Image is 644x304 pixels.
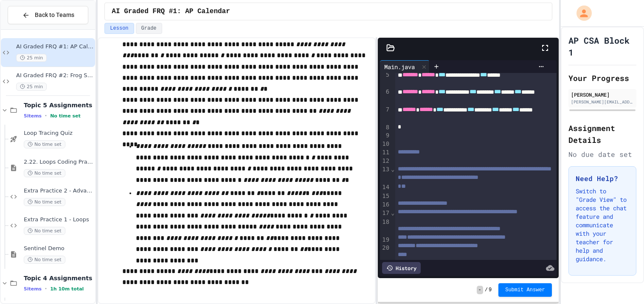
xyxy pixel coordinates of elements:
button: Submit Answer [498,283,552,297]
span: No time set [24,227,65,235]
span: Sentinel Demo [24,245,93,252]
span: No time set [24,198,65,206]
button: Grade [136,23,162,34]
span: 2.22. Loops Coding Practice (2.7-2.12) [24,159,93,166]
span: No time set [24,169,65,177]
div: 9 [380,131,391,140]
button: Back to Teams [8,6,88,24]
div: [PERSON_NAME][EMAIL_ADDRESS][DOMAIN_NAME] [571,99,634,105]
span: No time set [24,140,65,148]
div: 17 [380,209,391,218]
span: AI Graded FRQ #1: AP Calendar [16,43,93,50]
div: 10 [380,140,391,148]
h3: Need Help? [576,173,629,184]
span: Back to Teams [35,11,74,20]
div: 18 [380,218,391,236]
div: 13 [380,165,391,183]
div: 8 [380,123,391,132]
span: 5 items [24,113,42,119]
div: Main.java [380,62,419,71]
span: 9 [489,287,492,293]
span: 5 items [24,286,42,292]
div: 5 [380,71,391,88]
span: / [485,287,488,293]
div: No due date set [568,149,636,159]
span: AI Graded FRQ #2: Frog Simulation [16,72,93,79]
div: History [382,262,421,274]
button: Lesson [104,23,134,34]
div: [PERSON_NAME] [571,91,634,98]
div: My Account [568,3,594,23]
span: Topic 4 Assignments [24,274,93,282]
span: 25 min [16,83,47,91]
span: 1h 10m total [50,286,84,292]
span: • [45,285,47,292]
h2: Assignment Details [568,122,636,146]
p: Switch to "Grade View" to access the chat feature and communicate with your teacher for help and ... [576,187,629,263]
div: Main.java [380,60,430,73]
span: Fold line [391,209,395,216]
span: Extra Practice 1 - Loops [24,216,93,223]
span: No time set [24,256,65,264]
span: Loop Tracing Quiz [24,130,93,137]
span: Topic 5 Assignments [24,101,93,109]
span: 25 min [16,54,47,62]
span: Fold line [391,166,395,173]
div: 12 [380,157,391,165]
span: • [45,112,47,119]
div: 6 [380,88,391,106]
div: 15 [380,192,391,201]
h1: AP CSA Block 1 [568,34,636,58]
h2: Your Progress [568,72,636,84]
div: 11 [380,148,391,157]
div: 14 [380,183,391,192]
span: Extra Practice 2 - Advanced Loops [24,187,93,195]
span: AI Graded FRQ #1: AP Calendar [112,6,230,17]
div: 19 [380,236,391,244]
span: No time set [50,113,81,119]
div: 7 [380,106,391,123]
div: 16 [380,201,391,209]
span: - [477,286,483,294]
div: 20 [380,244,391,262]
span: Submit Answer [505,287,545,293]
